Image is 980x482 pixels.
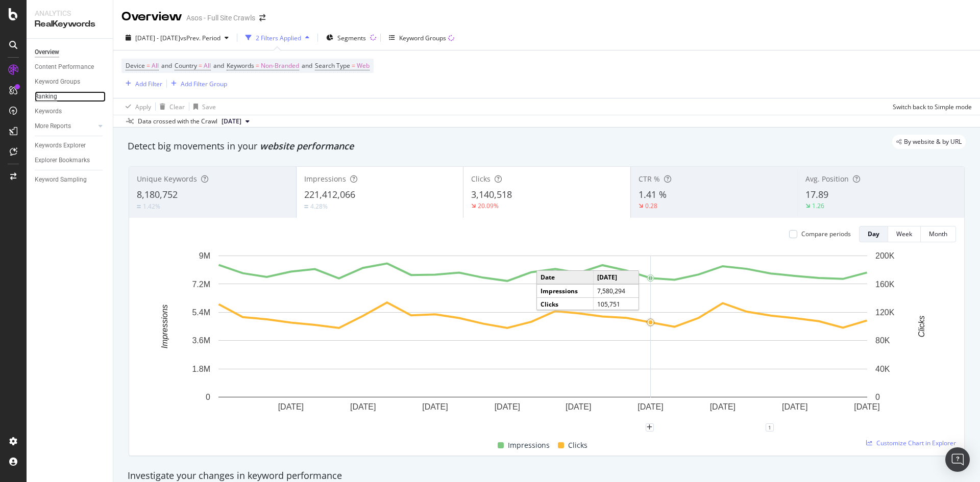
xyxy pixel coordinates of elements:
[478,201,499,210] div: 20.09%
[868,230,879,238] div: Day
[192,365,210,373] text: 1.8M
[929,230,947,238] div: Month
[35,47,106,58] a: Overview
[854,402,879,411] text: [DATE]
[875,308,895,317] text: 120K
[35,155,90,166] div: Explorer Bookmarks
[875,336,890,345] text: 80K
[385,30,458,46] button: Keyword Groups
[893,103,972,111] div: Switch back to Simple mode
[35,174,106,185] a: Keyword Sampling
[471,174,491,184] span: Clicks
[35,106,106,117] a: Keywords
[35,121,95,132] a: More Reports
[805,188,828,200] span: 17.89
[199,251,210,260] text: 9M
[256,34,301,42] div: 2 Filters Applied
[35,47,59,58] div: Overview
[304,174,346,184] span: Impressions
[169,103,185,111] div: Clear
[399,34,446,42] div: Keyword Groups
[213,61,224,70] span: and
[126,61,145,70] span: Device
[352,61,355,70] span: =
[866,439,956,447] a: Customize Chart in Explorer
[35,121,71,132] div: More Reports
[137,250,948,427] svg: A chart.
[35,77,106,87] a: Keyword Groups
[859,226,888,242] button: Day
[304,188,355,200] span: 221,412,066
[805,174,849,184] span: Avg. Position
[35,140,86,151] div: Keywords Explorer
[137,174,197,184] span: Unique Keywords
[138,117,217,126] div: Data crossed with the Crawl
[766,423,774,432] div: 1
[256,61,259,70] span: =
[186,13,255,23] div: Asos - Full Site Crawls
[192,280,210,288] text: 7.2M
[227,61,254,70] span: Keywords
[322,30,370,46] button: Segments
[645,201,657,210] div: 0.28
[121,78,162,90] button: Add Filter
[875,365,890,373] text: 40K
[302,61,312,70] span: and
[310,202,328,211] div: 4.28%
[35,8,105,18] div: Analytics
[35,155,106,166] a: Explorer Bookmarks
[357,59,370,73] span: Web
[35,62,106,72] a: Content Performance
[261,59,299,73] span: Non-Branded
[121,98,151,115] button: Apply
[35,77,80,87] div: Keyword Groups
[152,59,159,73] span: All
[892,135,966,149] div: legacy label
[135,80,162,88] div: Add Filter
[135,103,151,111] div: Apply
[156,98,185,115] button: Clear
[875,280,895,288] text: 160K
[304,205,308,208] img: Equal
[180,34,220,42] span: vs Prev. Period
[35,91,57,102] div: Ranking
[639,188,667,200] span: 1.41 %
[161,61,172,70] span: and
[904,139,962,145] span: By website & by URL
[121,8,182,26] div: Overview
[35,18,105,30] div: RealKeywords
[35,174,87,185] div: Keyword Sampling
[812,201,824,210] div: 1.26
[146,61,150,70] span: =
[202,103,216,111] div: Save
[241,30,313,46] button: 2 Filters Applied
[639,174,660,184] span: CTR %
[801,230,851,238] div: Compare periods
[638,402,663,411] text: [DATE]
[121,30,233,46] button: [DATE] - [DATE]vsPrev. Period
[137,205,141,208] img: Equal
[917,316,926,338] text: Clicks
[337,34,366,42] span: Segments
[422,402,448,411] text: [DATE]
[471,188,512,200] span: 3,140,518
[35,62,94,72] div: Content Performance
[135,34,180,42] span: [DATE] - [DATE]
[189,98,216,115] button: Save
[875,393,880,401] text: 0
[192,308,210,317] text: 5.4M
[204,59,211,73] span: All
[192,336,210,345] text: 3.6M
[646,423,654,432] div: plus
[35,106,62,117] div: Keywords
[876,439,956,447] span: Customize Chart in Explorer
[566,402,591,411] text: [DATE]
[921,226,956,242] button: Month
[143,202,160,211] div: 1.42%
[710,402,736,411] text: [DATE]
[199,61,202,70] span: =
[888,226,921,242] button: Week
[782,402,807,411] text: [DATE]
[137,188,178,200] span: 8,180,752
[896,230,912,238] div: Week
